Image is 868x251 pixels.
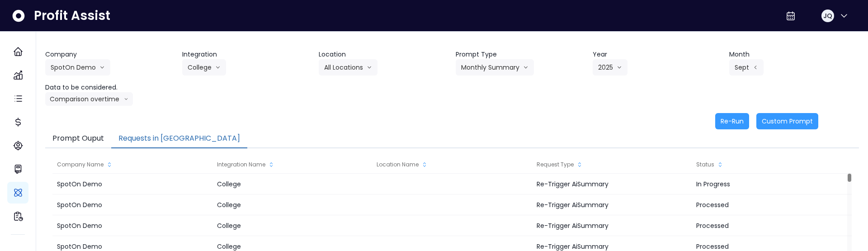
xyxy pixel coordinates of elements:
[593,50,722,59] header: Year
[756,113,818,129] button: Custom Prompt
[182,50,312,59] header: Integration
[753,63,758,72] svg: arrow left line
[372,156,532,174] div: Location Name
[45,92,133,106] button: Comparison overtimearrow down line
[456,59,534,76] button: Monthly Summaryarrow down line
[34,8,110,24] span: Profit Assist
[45,83,175,92] header: Data to be considered.
[593,59,627,76] button: 2025arrow down line
[45,129,111,148] button: Prompt Ouput
[715,113,749,129] button: Re-Run
[823,11,832,20] span: JQ
[729,50,859,59] header: Month
[367,63,372,72] svg: arrow down line
[692,156,851,174] div: Status
[523,63,528,72] svg: arrow down line
[124,95,128,104] svg: arrow down line
[456,50,585,59] header: Prompt Type
[729,59,764,76] button: Septarrow left line
[215,63,221,72] svg: arrow down line
[319,59,377,76] button: All Locationsarrow down line
[182,59,226,76] button: Collegearrow down line
[111,129,247,148] button: Requests in [GEOGRAPHIC_DATA]
[532,156,692,174] div: Request Type
[319,50,448,59] header: Location
[212,156,372,174] div: Integration Name
[52,156,212,174] div: Company Name
[45,59,110,76] button: SpotOn Demoarrow down line
[99,63,105,72] svg: arrow down line
[45,50,175,59] header: Company
[617,63,622,72] svg: arrow down line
